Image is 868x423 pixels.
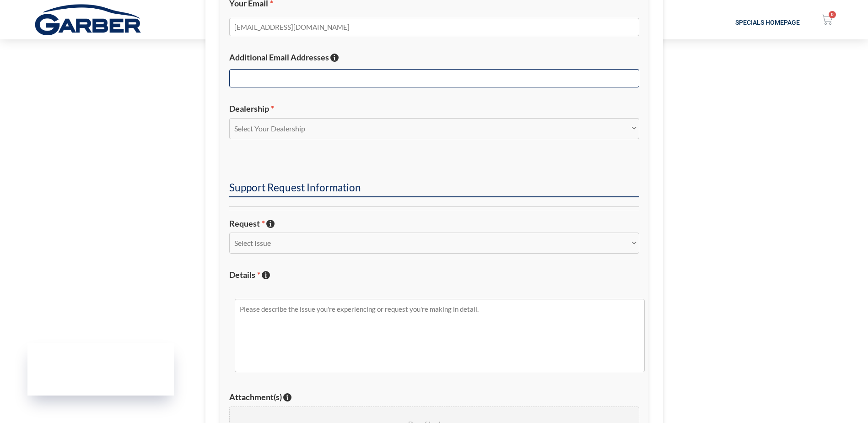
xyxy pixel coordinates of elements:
[27,343,174,396] iframe: Garber Digital Marketing Status
[229,218,265,228] span: Request
[229,270,260,280] span: Details
[229,181,639,197] h2: Support Request Information
[229,52,329,62] span: Additional Email Addresses
[229,392,282,402] span: Attachment(s)
[229,103,639,114] label: Dealership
